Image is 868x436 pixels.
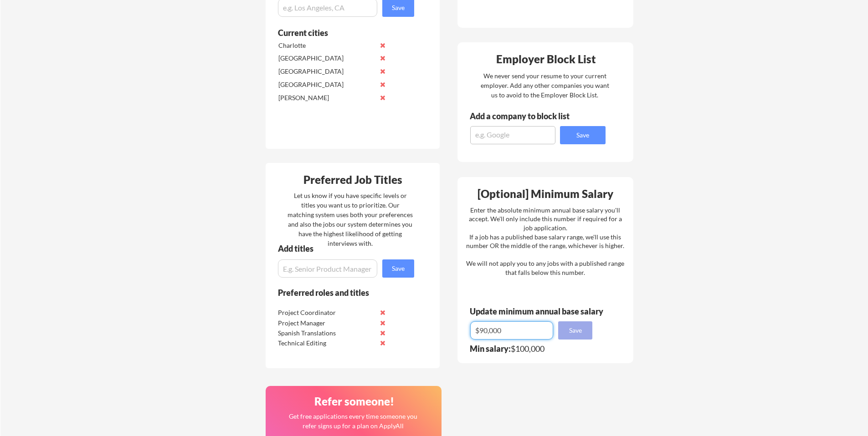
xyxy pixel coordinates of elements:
[466,206,624,277] div: Enter the absolute minimum annual base salary you'll accept. We'll only include this number if re...
[461,188,630,199] div: [Optional] Minimum Salary
[470,344,511,354] strong: Min salary:
[470,112,584,120] div: Add a company to block list
[278,54,375,63] div: [GEOGRAPHIC_DATA]
[558,321,592,340] button: Save
[278,67,375,76] div: [GEOGRAPHIC_DATA]
[278,289,402,297] div: Preferred roles and titles
[278,80,375,89] div: [GEOGRAPHIC_DATA]
[278,93,375,102] div: [PERSON_NAME]
[278,41,375,50] div: Charlotte
[278,29,404,37] div: Current cities
[268,174,437,185] div: Preferred Job Titles
[382,259,414,278] button: Save
[288,411,418,431] div: Get free applications every time someone you refer signs up for a plan on ApplyAll
[480,71,610,100] div: We never send your resume to your current employer. Add any other companies you want us to avoid ...
[278,244,406,253] div: Add titles
[278,308,374,317] div: Project Coordinator
[278,339,374,348] div: Technical Editing
[560,126,606,144] button: Save
[278,259,377,278] input: E.g. Senior Product Manager
[278,319,374,328] div: Project Manager
[461,54,631,65] div: Employer Block List
[269,396,439,407] div: Refer someone!
[470,307,606,315] div: Update minimum annual base salary
[288,191,413,248] div: Let us know if you have specific levels or titles you want us to prioritize. Our matching system ...
[470,321,553,340] input: E.g. $100,000
[278,329,374,338] div: Spanish Translations
[470,345,598,353] div: $100,000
